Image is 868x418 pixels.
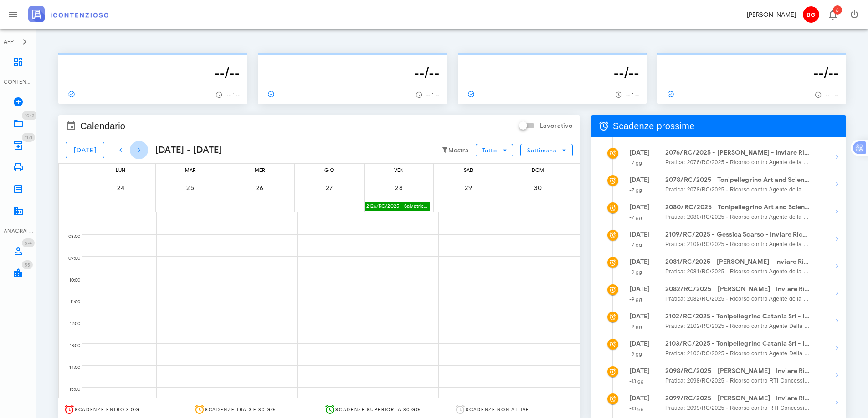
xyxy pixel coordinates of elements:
button: Mostra dettagli [828,366,846,384]
span: Pratica: 2098/RC/2025 - Ricorso contro RTI Concessionario per la Riscossione Coattiva delle Entrate [665,376,810,385]
span: Pratica: 2102/RC/2025 - Ricorso contro Agente Della Riscossione - Prov. Di [GEOGRAPHIC_DATA] [665,322,810,331]
p: -------------- [265,56,439,64]
span: Distintivo [22,238,35,247]
strong: 2102/RC/2025 - Tonipellegrino Catania Srl - Inviare Ricorso [665,312,810,322]
div: ven [365,164,434,175]
a: ------ [265,88,295,101]
span: 29 [456,184,481,192]
span: ------ [665,90,691,98]
span: 26 [247,184,272,192]
button: 26 [247,175,272,201]
div: 08:00 [59,232,82,242]
span: Distintivo [833,5,842,15]
span: Scadenze non attive [466,407,529,413]
span: BG [803,6,819,23]
small: -9 gg [629,323,642,330]
div: 2126/RC/2025 - Salvatrice Camerata - Inviare Ricorso [365,202,430,211]
button: Mostra dettagli [828,202,846,221]
button: Mostra dettagli [828,148,846,166]
span: 30 [525,184,551,192]
a: ------ [665,88,695,101]
strong: [DATE] [629,394,650,402]
button: [DATE] [66,142,104,158]
div: mer [225,164,294,175]
strong: [DATE] [629,367,650,375]
button: 30 [525,175,551,201]
strong: [DATE] [629,312,650,320]
h3: --/-- [465,64,639,82]
img: logo-text-2x.png [28,6,108,22]
div: [DATE] - [DATE] [148,143,222,157]
span: Tutto [482,147,497,154]
p: -------------- [465,56,639,64]
span: Distintivo [22,260,33,269]
span: Scadenze prossime [613,119,695,133]
label: Lavorativo [540,121,573,131]
div: gio [295,164,364,175]
span: ------ [465,90,492,98]
div: 10:00 [59,275,82,285]
span: [DATE] [73,146,97,154]
strong: [DATE] [629,176,650,184]
small: -13 gg [629,405,644,412]
small: -9 gg [629,351,642,357]
strong: [DATE] [629,285,650,293]
span: 27 [317,184,342,192]
small: -7 gg [629,160,642,166]
small: -13 gg [629,378,644,384]
small: -9 gg [629,296,642,302]
div: 09:00 [59,253,82,263]
p: -------------- [665,56,839,64]
span: 574 [25,240,32,246]
strong: 2082/RC/2025 - [PERSON_NAME] - Inviare Ricorso [665,284,810,294]
button: 25 [178,175,203,201]
button: Mostra dettagli [828,257,846,275]
span: Settimana [527,147,557,154]
span: Scadenze tra 3 e 30 gg [205,407,276,413]
strong: [DATE] [629,149,650,156]
span: 28 [386,184,412,192]
button: 24 [108,175,134,201]
span: 1171 [25,135,32,141]
button: 28 [386,175,412,201]
div: lun [86,164,155,175]
span: Calendario [80,119,125,133]
span: Pratica: 2099/RC/2025 - Ricorso contro RTI Concessionario per la Riscossione Coattiva delle Entrate [665,403,810,413]
strong: 2076/RC/2025 - [PERSON_NAME] - Inviare Ricorso [665,148,810,158]
strong: 2103/RC/2025 - Tonipellegrino Catania Srl - Inviare Ricorso [665,339,810,349]
span: Pratica: 2103/RC/2025 - Ricorso contro Agente Della Riscossione - Prov. Di [GEOGRAPHIC_DATA] [665,349,810,358]
span: Scadenze superiori a 30 gg [335,407,420,413]
span: Pratica: 2078/RC/2025 - Ricorso contro Agente della Riscossione - prov. di [GEOGRAPHIC_DATA] [665,185,810,194]
button: Mostra dettagli [828,339,846,357]
span: ------ [265,90,292,98]
strong: [DATE] [629,340,650,347]
button: Mostra dettagli [828,393,846,412]
div: sab [434,164,503,175]
strong: [DATE] [629,258,650,266]
a: ------ [66,88,96,101]
span: Scadenze entro 3 gg [75,407,140,413]
span: -- : -- [626,91,639,98]
small: -7 gg [629,242,642,248]
span: -- : -- [226,91,240,98]
div: 14:00 [59,363,82,373]
div: mar [156,164,225,175]
button: Settimana [520,144,573,156]
strong: [DATE] [629,203,650,211]
span: Pratica: 2109/RC/2025 - Ricorso contro Agente della Riscossione - prov. di [GEOGRAPHIC_DATA] [665,240,810,249]
button: Mostra dettagli [828,284,846,302]
strong: 2081/RC/2025 - [PERSON_NAME] - Inviare Ricorso [665,257,810,267]
div: 13:00 [59,341,82,351]
div: [PERSON_NAME] [747,10,796,20]
small: -9 gg [629,269,642,275]
h3: --/-- [665,64,839,82]
strong: 2099/RC/2025 - [PERSON_NAME] - Inviare Ricorso [665,393,810,403]
div: dom [503,164,573,175]
div: 12:00 [59,319,82,329]
span: 24 [108,184,134,192]
strong: [DATE] [629,231,650,238]
div: ANAGRAFICA [4,227,33,235]
h3: --/-- [66,64,240,82]
button: Mostra dettagli [828,312,846,330]
a: ------ [465,88,495,101]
